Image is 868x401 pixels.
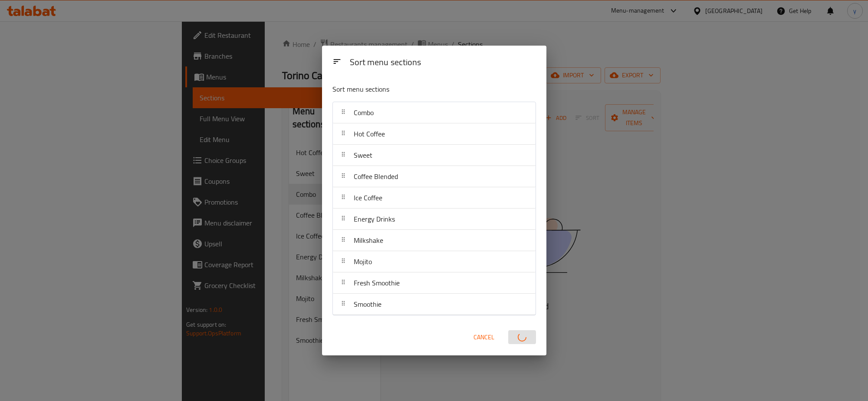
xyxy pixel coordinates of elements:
[354,170,398,183] span: Coffee Blended
[354,212,395,225] span: Energy Drinks
[333,209,536,230] div: Energy Drinks
[333,102,536,123] div: Combo
[354,255,372,268] span: Mojito
[346,53,539,73] div: Sort menu sections
[470,329,498,345] button: Cancel
[354,234,383,247] span: Milkshake
[332,84,494,95] p: Sort menu sections
[354,149,372,162] span: Sweet
[354,191,382,204] span: Ice Coffee
[333,187,536,209] div: Ice Coffee
[333,251,536,272] div: Mojito
[354,298,381,311] span: Smoothie
[354,127,385,140] span: Hot Coffee
[354,276,400,289] span: Fresh Smoothie
[354,106,374,119] span: Combo
[333,123,536,145] div: Hot Coffee
[473,332,494,343] span: Cancel
[333,230,536,251] div: Milkshake
[333,294,536,315] div: Smoothie
[333,272,536,294] div: Fresh Smoothie
[333,166,536,187] div: Coffee Blended
[333,145,536,166] div: Sweet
